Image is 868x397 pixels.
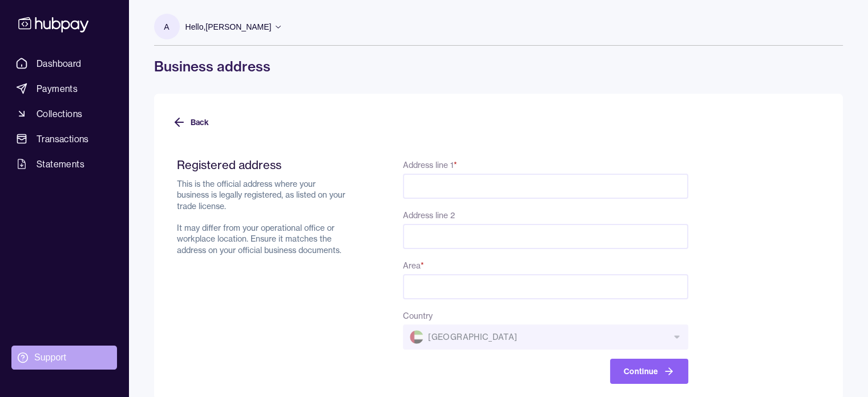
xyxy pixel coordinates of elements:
[403,160,457,170] label: Address line 1
[403,210,455,220] label: Address line 2
[164,21,169,33] p: A
[11,53,117,74] a: Dashboard
[403,260,424,271] label: Area
[37,82,78,95] span: Payments
[403,311,433,321] label: Country
[11,103,117,124] a: Collections
[177,179,349,256] p: This is the official address where your business is legally registered, as listed on your trade l...
[610,359,688,384] button: Continue
[37,57,82,70] span: Dashboard
[185,21,272,33] p: Hello, [PERSON_NAME]
[34,351,66,364] div: Support
[11,129,117,149] a: Transactions
[11,78,117,99] a: Payments
[172,110,209,135] button: Back
[37,107,82,121] span: Collections
[11,154,117,174] a: Statements
[37,132,89,146] span: Transactions
[177,158,349,172] h2: Registered address
[11,346,117,370] a: Support
[154,57,843,75] h1: Business address
[37,157,84,171] span: Statements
